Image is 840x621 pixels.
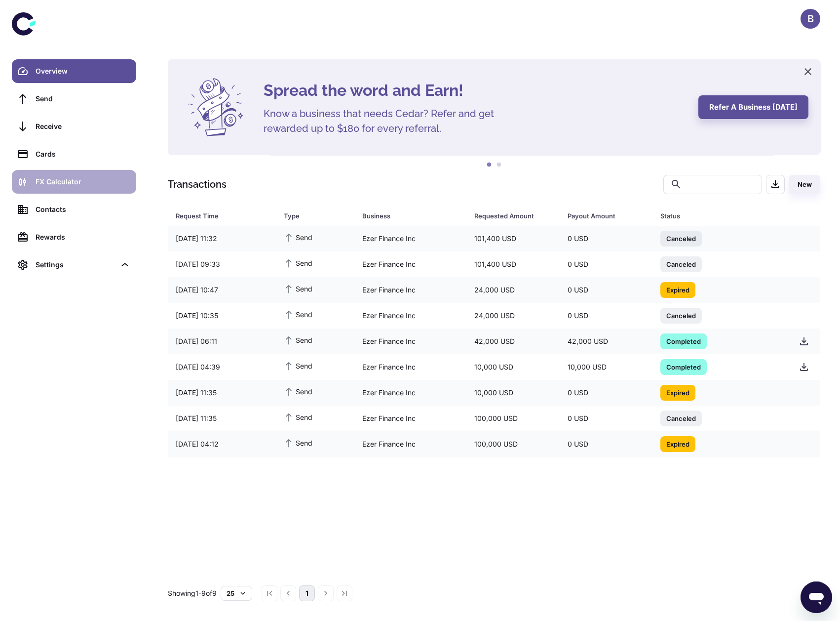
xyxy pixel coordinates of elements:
h4: Spread the word and Earn! [264,79,687,102]
span: Payout Amount [568,209,649,223]
div: Receive [36,121,130,132]
h1: Transactions [168,177,227,192]
iframe: Button to launch messaging window, conversation in progress [801,581,832,613]
button: page 1 [299,585,315,601]
span: Status [660,209,779,223]
div: 10,000 USD [466,383,560,402]
div: Requested Amount [474,209,543,223]
div: Type [284,209,338,223]
button: 2 [494,160,504,170]
div: 0 USD [560,409,653,428]
div: Request Time [176,209,259,223]
span: Type [284,209,350,223]
div: Settings [36,259,115,270]
div: Ezer Finance Inc [354,332,466,351]
div: 42,000 USD [560,332,653,351]
div: Settings [12,253,136,277]
div: Ezer Finance Inc [354,281,466,299]
span: Canceled [660,413,702,423]
div: 10,000 USD [560,358,653,376]
div: 0 USD [560,435,653,454]
div: 24,000 USD [466,281,560,299]
span: Canceled [660,233,702,243]
div: 100,000 USD [466,435,560,454]
span: Expired [660,439,695,449]
div: Ezer Finance Inc [354,383,466,402]
div: [DATE] 04:39 [168,358,276,376]
div: Ezer Finance Inc [354,255,466,274]
span: Send [284,412,312,422]
button: 25 [221,586,252,601]
a: Cards [12,142,136,166]
div: Overview [36,66,130,77]
div: Status [660,209,766,223]
a: Send [12,87,136,111]
div: 0 USD [560,281,653,299]
div: 24,000 USD [466,306,560,325]
nav: pagination navigation [260,585,354,601]
span: Send [284,283,312,294]
button: New [789,175,820,194]
span: Send [284,257,312,268]
a: Contacts [12,198,136,221]
span: Canceled [660,310,702,320]
button: Refer a business [DATE] [698,95,808,119]
div: [DATE] 10:35 [168,306,276,325]
a: FX Calculator [12,170,136,194]
div: Payout Amount [568,209,636,223]
div: [DATE] 11:35 [168,409,276,428]
span: Send [284,334,312,345]
div: [DATE] 06:11 [168,332,276,351]
div: Ezer Finance Inc [354,306,466,325]
a: Receive [12,115,136,138]
div: 101,400 USD [466,255,560,274]
span: Completed [660,362,707,372]
div: 0 USD [560,255,653,274]
div: 0 USD [560,383,653,402]
span: Send [284,360,312,371]
a: Rewards [12,225,136,249]
div: [DATE] 09:33 [168,255,276,274]
h5: Know a business that needs Cedar? Refer and get rewarded up to $180 for every referral. [264,106,510,136]
div: [DATE] 11:35 [168,383,276,402]
div: Rewards [36,232,130,243]
a: Overview [12,59,136,83]
div: 0 USD [560,229,653,248]
button: B [801,9,820,29]
div: [DATE] 11:32 [168,229,276,248]
span: Completed [660,336,707,346]
span: Send [284,437,312,448]
div: Ezer Finance Inc [354,358,466,376]
span: Request Time [176,209,272,223]
div: Ezer Finance Inc [354,435,466,454]
div: 101,400 USD [466,229,560,248]
div: Ezer Finance Inc [354,409,466,428]
span: Send [284,232,312,243]
span: Expired [660,285,695,294]
div: Contacts [36,204,130,215]
button: 1 [484,160,494,170]
span: Send [284,309,312,320]
span: Canceled [660,259,702,269]
div: 42,000 USD [466,332,560,351]
p: Showing 1-9 of 9 [168,588,217,599]
div: 100,000 USD [466,409,560,428]
div: [DATE] 04:12 [168,435,276,454]
div: Send [36,93,130,104]
div: Ezer Finance Inc [354,229,466,248]
span: Expired [660,387,695,397]
span: Send [284,386,312,397]
span: Requested Amount [474,209,556,223]
div: FX Calculator [36,176,130,187]
div: [DATE] 10:47 [168,281,276,299]
div: Cards [36,149,130,160]
div: 0 USD [560,306,653,325]
div: 10,000 USD [466,358,560,376]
